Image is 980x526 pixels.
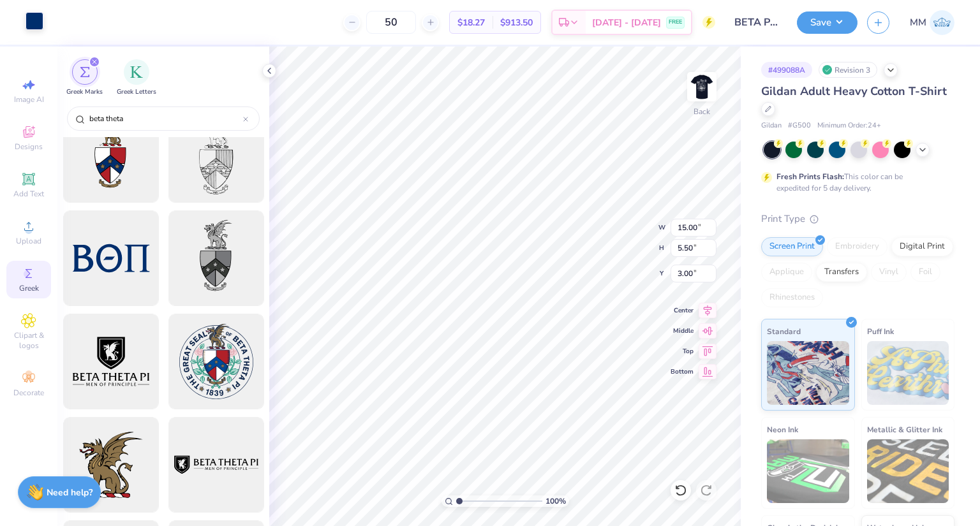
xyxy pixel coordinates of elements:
[776,172,844,182] strong: Fresh Prints Flash:
[867,423,942,436] span: Metallic & Glitter Ink
[816,263,867,282] div: Transfers
[767,439,849,503] img: Neon Ink
[910,15,926,30] span: MM
[671,326,694,335] span: Middle
[817,121,881,131] span: Minimum Order: 24 +
[867,325,894,338] span: Puff Ink
[130,66,143,78] img: Greek Letters Image
[66,59,103,97] div: filter for Greek Marks
[66,87,103,97] span: Greek Marks
[366,11,416,34] input: – –
[88,112,243,125] input: Try "Alpha"
[761,237,823,256] div: Screen Print
[6,330,51,351] span: Clipart & logos
[671,347,694,356] span: Top
[867,439,949,503] img: Metallic & Glitter Ink
[16,236,41,246] span: Upload
[761,212,954,226] div: Print Type
[891,237,953,256] div: Digital Print
[13,388,44,398] span: Decorate
[761,84,947,99] span: Gildan Adult Heavy Cotton T-Shirt
[930,10,954,35] img: Megan Manaj
[14,94,44,105] span: Image AI
[761,62,812,78] div: # 499088A
[871,263,907,282] div: Vinyl
[767,423,798,436] span: Neon Ink
[546,495,566,507] span: 100 %
[725,10,787,35] input: Untitled Design
[47,486,93,499] strong: Need help?
[797,11,857,34] button: Save
[592,16,661,29] span: [DATE] - [DATE]
[671,306,694,315] span: Center
[500,16,533,29] span: $913.50
[15,142,43,152] span: Designs
[767,341,849,405] img: Standard
[788,121,811,131] span: # G500
[694,106,710,117] div: Back
[117,59,156,97] div: filter for Greek Letters
[761,263,812,282] div: Applique
[671,367,694,376] span: Bottom
[117,59,156,97] button: filter button
[457,16,485,29] span: $18.27
[19,283,39,293] span: Greek
[66,59,103,97] button: filter button
[761,121,782,131] span: Gildan
[117,87,156,97] span: Greek Letters
[689,74,715,99] img: Back
[910,263,940,282] div: Foil
[910,10,954,35] a: MM
[767,325,801,338] span: Standard
[669,18,682,27] span: FREE
[819,62,877,78] div: Revision 3
[867,341,949,405] img: Puff Ink
[761,288,823,307] div: Rhinestones
[827,237,887,256] div: Embroidery
[80,67,90,77] img: Greek Marks Image
[13,189,44,199] span: Add Text
[776,171,933,194] div: This color can be expedited for 5 day delivery.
